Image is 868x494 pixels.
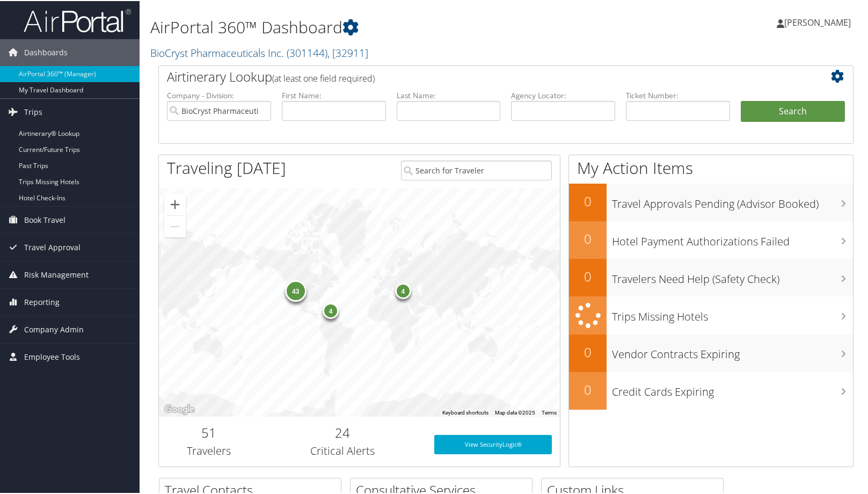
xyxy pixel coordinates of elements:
span: (at least one field required) [272,71,375,83]
a: Terms (opens in new tab) [542,409,557,415]
span: Map data ©2025 [495,409,535,415]
h2: Airtinerary Lookup [167,67,787,85]
a: 0Credit Cards Expiring [569,371,853,409]
h2: 0 [569,191,607,209]
input: Search for Traveler [401,159,552,179]
h2: 51 [167,423,251,441]
a: 0Travel Approvals Pending (Advisor Booked) [569,183,853,220]
img: Google [162,402,197,416]
label: Agency Locator: [511,89,615,100]
label: First Name: [282,89,386,100]
img: airportal-logo.png [24,7,131,32]
span: Dashboards [24,38,68,65]
span: Reporting [24,288,60,315]
span: , [ 32911 ] [327,45,368,59]
a: BioCryst Pharmaceuticals Inc. [150,45,368,59]
h2: 0 [569,342,607,360]
h3: Credit Cards Expiring [612,378,853,398]
span: [PERSON_NAME] [784,16,851,27]
a: 0Travelers Need Help (Safety Check) [569,258,853,295]
h3: Travelers Need Help (Safety Check) [612,265,853,286]
label: Last Name: [397,89,501,100]
a: [PERSON_NAME] [777,5,862,38]
h1: Traveling [DATE] [167,156,286,178]
h3: Vendor Contracts Expiring [612,340,853,361]
h3: Travel Approvals Pending (Advisor Booked) [612,190,853,210]
span: Company Admin [24,315,84,342]
div: 43 [285,279,306,301]
a: Open this area in Google Maps (opens a new window) [162,402,197,416]
a: Trips Missing Hotels [569,295,853,333]
div: 4 [395,282,411,298]
span: Trips [24,98,42,125]
h2: 0 [569,266,607,285]
a: 0Hotel Payment Authorizations Failed [569,220,853,258]
h3: Critical Alerts [267,442,418,457]
h3: Trips Missing Hotels [612,303,853,323]
label: Ticket Number: [626,89,730,100]
h2: 0 [569,380,607,398]
h1: My Action Items [569,156,853,178]
h3: Hotel Payment Authorizations Failed [612,228,853,248]
button: Search [741,100,845,121]
span: Travel Approval [24,233,81,260]
a: View SecurityLogic® [434,434,552,453]
h2: 0 [569,229,607,247]
button: Zoom in [164,193,186,214]
button: Keyboard shortcuts [442,408,488,416]
span: Book Travel [24,206,65,233]
span: Risk Management [24,260,89,287]
h1: AirPortal 360™ Dashboard [150,15,624,38]
div: 4 [323,302,339,318]
h3: Travelers [167,442,251,457]
span: Employee Tools [24,343,80,369]
button: Zoom out [164,215,186,236]
h2: 24 [267,423,418,441]
label: Company - Division: [167,89,271,100]
a: 0Vendor Contracts Expiring [569,333,853,371]
span: ( 301144 ) [287,45,327,59]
